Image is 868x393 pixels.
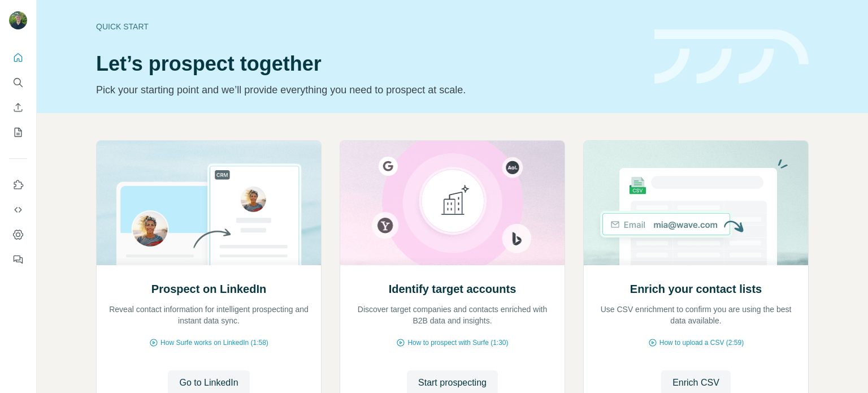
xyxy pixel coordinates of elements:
[96,21,641,32] div: Quick start
[96,82,641,98] p: Pick your starting point and we’ll provide everything you need to prospect at scale.
[389,281,517,297] h2: Identify target accounts
[672,376,719,390] span: Enrich CSV
[160,338,268,348] span: How Surfe works on LinkedIn (1:58)
[418,376,487,390] span: Start prospecting
[407,338,508,348] span: How to prospect with Surfe (1:30)
[179,376,238,390] span: Go to LinkedIn
[9,122,27,142] button: My lists
[96,141,322,265] img: Prospect on LinkedIn
[9,175,27,195] button: Use Surfe on LinkedIn
[9,97,27,118] button: Enrich CSV
[595,304,797,326] p: Use CSV enrichment to confirm you are using the best data available.
[340,141,565,265] img: Identify target accounts
[583,141,809,265] img: Enrich your contact lists
[630,281,762,297] h2: Enrich your contact lists
[9,72,27,93] button: Search
[654,29,809,84] img: banner
[9,200,27,220] button: Use Surfe API
[9,47,27,68] button: Quick start
[659,338,744,348] span: How to upload a CSV (2:59)
[351,304,553,326] p: Discover target companies and contacts enriched with B2B data and insights.
[151,281,266,297] h2: Prospect on LinkedIn
[9,249,27,270] button: Feedback
[9,11,27,29] img: Avatar
[9,224,27,245] button: Dashboard
[108,304,310,326] p: Reveal contact information for intelligent prospecting and instant data sync.
[96,53,641,75] h1: Let’s prospect together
